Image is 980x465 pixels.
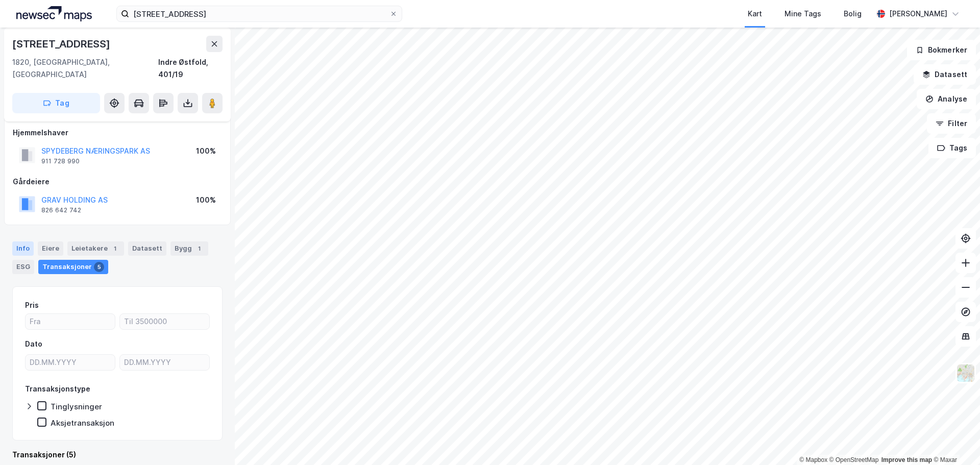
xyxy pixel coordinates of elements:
[914,64,976,85] button: Datasett
[929,416,980,465] iframe: Chat Widget
[41,157,80,165] div: 911 728 990
[51,418,114,428] div: Aksjetransaksjon
[12,241,34,256] div: Info
[51,402,102,411] div: Tinglysninger
[41,206,81,214] div: 826 642 742
[129,6,389,21] input: Søk på adresse, matrikkel, gårdeiere, leietakere eller personer
[12,93,100,113] button: Tag
[94,262,104,272] div: 5
[929,416,980,465] div: Kontrollprogram for chat
[12,449,223,461] div: Transaksjoner (5)
[26,355,115,370] input: DD.MM.YYYY
[25,338,42,350] div: Dato
[194,243,204,254] div: 1
[25,383,90,395] div: Transaksjonstype
[748,8,762,20] div: Kart
[12,260,34,274] div: ESG
[26,314,115,329] input: Fra
[25,299,39,311] div: Pris
[917,89,976,109] button: Analyse
[12,56,158,81] div: 1820, [GEOGRAPHIC_DATA], [GEOGRAPHIC_DATA]
[13,127,222,139] div: Hjemmelshaver
[829,456,879,463] a: OpenStreetMap
[928,138,976,158] button: Tags
[158,56,223,81] div: Indre Østfold, 401/19
[13,176,222,188] div: Gårdeiere
[120,314,209,329] input: Til 3500000
[38,241,63,256] div: Eiere
[799,456,827,463] a: Mapbox
[16,6,92,21] img: logo.a4113a55bc3d86da70a041830d287a7e.svg
[110,243,120,254] div: 1
[881,456,932,463] a: Improve this map
[170,241,208,256] div: Bygg
[67,241,124,256] div: Leietakere
[38,260,108,274] div: Transaksjoner
[927,113,976,134] button: Filter
[12,36,112,52] div: [STREET_ADDRESS]
[120,355,209,370] input: DD.MM.YYYY
[785,8,821,20] div: Mine Tags
[128,241,166,256] div: Datasett
[956,363,975,383] img: Z
[844,8,862,20] div: Bolig
[889,8,947,20] div: [PERSON_NAME]
[907,40,976,60] button: Bokmerker
[196,145,216,157] div: 100%
[196,194,216,206] div: 100%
